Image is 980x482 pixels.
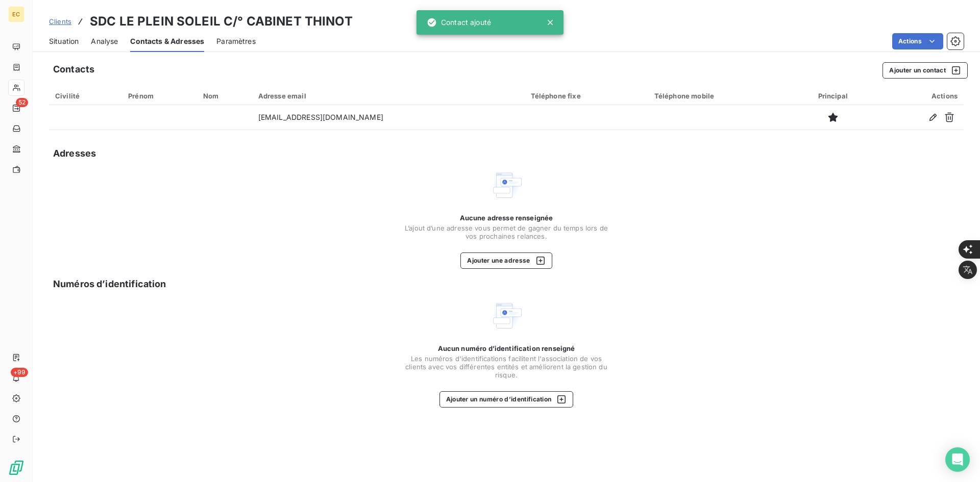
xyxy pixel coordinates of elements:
[797,92,868,100] div: Principal
[945,447,970,472] div: Open Intercom Messenger
[439,391,574,408] button: Ajouter un numéro d’identification
[8,6,24,22] div: EC
[404,354,608,379] span: Les numéros d'identifications facilitent l'association de vos clients avec vos différentes entité...
[53,146,96,161] h5: Adresses
[130,36,204,46] span: Contacts & Adresses
[531,92,642,100] div: Téléphone fixe
[404,224,608,240] span: L’ajout d’une adresse vous permet de gagner du temps lors de vos prochaines relances.
[438,344,575,352] span: Aucun numéro d’identification renseigné
[460,214,553,222] span: Aucune adresse renseignée
[16,98,28,107] span: 52
[203,92,246,100] div: Nom
[53,277,166,291] h5: Numéros d’identification
[49,16,71,27] a: Clients
[91,36,118,46] span: Analyse
[90,12,353,31] h3: SDC LE PLEIN SOLEIL C/° CABINET THINOT
[11,368,28,377] span: +99
[55,92,116,100] div: Civilité
[427,13,491,32] div: Contact ajouté
[490,299,523,332] img: Empty state
[892,33,943,49] button: Actions
[654,92,785,100] div: Téléphone mobile
[53,62,94,77] h5: Contacts
[252,105,525,130] td: [EMAIL_ADDRESS][DOMAIN_NAME]
[8,460,24,476] img: Logo LeanPay
[128,92,191,100] div: Prénom
[460,252,552,269] button: Ajouter une adresse
[49,17,71,26] span: Clients
[880,92,958,100] div: Actions
[258,92,519,100] div: Adresse email
[49,36,79,46] span: Situation
[883,62,968,79] button: Ajouter un contact
[216,36,256,46] span: Paramètres
[490,169,523,201] img: Empty state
